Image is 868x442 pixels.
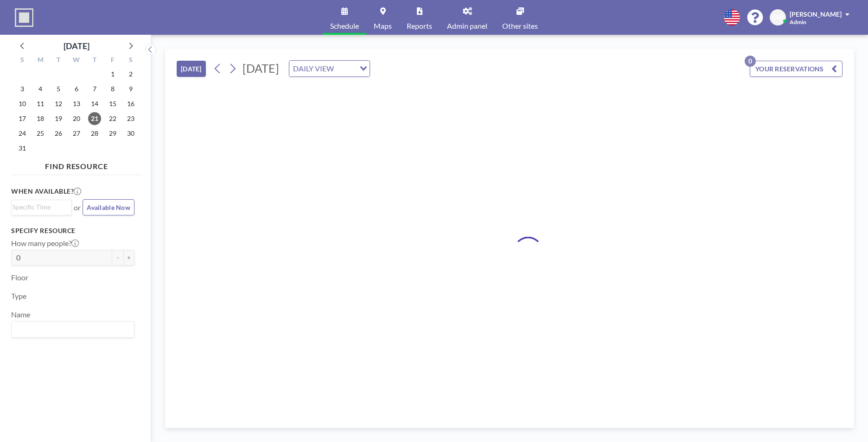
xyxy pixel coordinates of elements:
[772,13,784,22] span: DW
[124,82,137,95] span: Saturday, August 9, 2025
[124,127,137,140] span: Saturday, August 30, 2025
[16,142,29,155] span: Sunday, August 31, 2025
[34,127,47,140] span: Monday, August 25, 2025
[289,61,370,76] div: Search for option
[50,55,68,67] div: T
[64,39,89,52] div: [DATE]
[790,10,842,18] span: [PERSON_NAME]
[750,61,842,77] button: YOUR RESERVATIONS0
[83,199,134,215] button: Available Now
[12,200,71,214] div: Search for option
[85,55,103,67] div: T
[34,112,47,125] span: Monday, August 18, 2025
[374,22,392,30] span: Maps
[447,22,487,30] span: Admin panel
[68,55,86,67] div: W
[106,127,119,140] span: Friday, August 29, 2025
[70,97,83,110] span: Wednesday, August 13, 2025
[34,97,47,110] span: Monday, August 11, 2025
[16,112,29,125] span: Sunday, August 17, 2025
[15,8,33,27] img: organization-logo
[124,68,137,81] span: Saturday, August 2, 2025
[88,127,101,140] span: Thursday, August 28, 2025
[88,82,101,95] span: Thursday, August 7, 2025
[88,97,101,110] span: Thursday, August 14, 2025
[74,203,81,212] span: or
[291,63,336,75] span: DAILY VIEW
[337,63,354,75] input: Search for option
[106,97,119,110] span: Friday, August 15, 2025
[177,61,206,77] button: [DATE]
[16,127,29,140] span: Sunday, August 24, 2025
[16,97,29,110] span: Sunday, August 10, 2025
[124,112,137,125] span: Saturday, August 23, 2025
[70,82,83,95] span: Wednesday, August 6, 2025
[330,22,359,30] span: Schedule
[11,310,30,319] label: Name
[11,227,134,235] h3: Specify resource
[745,56,756,67] p: 0
[502,22,538,30] span: Other sites
[106,82,119,95] span: Friday, August 8, 2025
[70,112,83,125] span: Wednesday, August 20, 2025
[87,203,130,211] span: Available Now
[70,127,83,140] span: Wednesday, August 27, 2025
[11,239,79,248] label: How many people?
[32,55,50,67] div: M
[52,82,65,95] span: Tuesday, August 5, 2025
[121,55,140,67] div: S
[16,82,29,95] span: Sunday, August 3, 2025
[103,55,121,67] div: F
[112,250,123,265] button: -
[790,19,806,25] span: Admin
[13,202,66,212] input: Search for option
[11,273,28,282] label: Floor
[124,97,137,110] span: Saturday, August 16, 2025
[88,112,101,125] span: Thursday, August 21, 2025
[106,68,119,81] span: Friday, August 1, 2025
[106,112,119,125] span: Friday, August 22, 2025
[52,127,65,140] span: Tuesday, August 26, 2025
[52,97,65,110] span: Tuesday, August 12, 2025
[243,61,279,75] span: [DATE]
[12,322,134,337] div: Search for option
[52,112,65,125] span: Tuesday, August 19, 2025
[13,323,129,335] input: Search for option
[34,82,47,95] span: Monday, August 4, 2025
[123,250,134,265] button: +
[407,22,432,30] span: Reports
[11,291,26,301] label: Type
[13,55,32,67] div: S
[11,158,142,171] h4: FIND RESOURCE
